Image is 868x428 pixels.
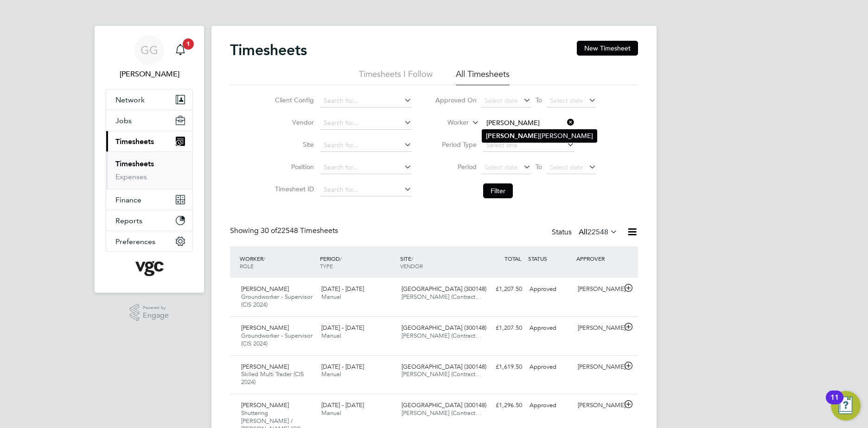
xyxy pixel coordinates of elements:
input: Search for... [320,117,412,130]
div: SITE [398,250,478,274]
a: Expenses [115,172,147,181]
a: Powered byEngage [130,304,169,321]
div: £1,207.50 [478,321,526,336]
button: Network [106,89,192,110]
div: £1,207.50 [478,282,526,297]
a: GG[PERSON_NAME] [106,35,193,80]
span: Manual [321,332,341,340]
input: Select one [483,139,574,152]
div: Approved [526,321,574,336]
label: Client Config [272,96,314,104]
span: Engage [143,312,169,320]
span: TOTAL [504,255,521,262]
label: All [579,227,618,237]
button: Finance [106,189,192,210]
span: / [411,255,413,262]
button: Timesheets [106,131,192,151]
label: Position [272,163,314,171]
div: APPROVER [574,250,622,267]
span: Finance [115,195,141,204]
button: Preferences [106,231,192,252]
span: Preferences [115,237,155,246]
a: Timesheets [115,159,154,168]
nav: Main navigation [95,26,204,293]
button: Reports [106,210,192,231]
span: / [340,255,342,262]
a: 1 [171,35,190,65]
span: [PERSON_NAME] [241,363,289,371]
span: TYPE [320,262,333,270]
span: [DATE] - [DATE] [321,401,364,409]
label: Timesheet ID [272,185,314,193]
div: [PERSON_NAME] [574,398,622,413]
span: / [263,255,265,262]
span: Select date [550,96,583,105]
div: WORKER [237,250,318,274]
span: [DATE] - [DATE] [321,285,364,293]
span: ROLE [240,262,254,270]
span: Timesheets [115,137,154,146]
span: [PERSON_NAME] (Contract… [402,332,481,340]
button: Open Resource Center, 11 new notifications [831,391,861,421]
span: To [533,94,545,106]
div: [PERSON_NAME] [574,321,622,336]
span: [PERSON_NAME] [241,285,289,293]
input: Search for... [320,139,412,152]
span: VENDOR [400,262,423,270]
input: Search for... [320,183,412,196]
span: [PERSON_NAME] (Contract… [402,370,481,378]
span: Skilled Multi Trader (CIS 2024) [241,370,304,386]
span: Powered by [143,304,169,312]
span: GG [140,44,158,56]
span: [PERSON_NAME] [241,401,289,409]
div: £1,296.50 [478,398,526,413]
span: Select date [485,163,518,171]
label: Vendor [272,118,314,126]
span: Manual [321,409,341,417]
span: [GEOGRAPHIC_DATA] (300148) [402,324,486,332]
span: Select date [485,96,518,105]
label: Site [272,140,314,149]
input: Search for... [483,117,574,130]
span: 30 of [261,226,277,235]
span: [PERSON_NAME] [241,324,289,332]
div: PERIOD [318,250,398,274]
span: Manual [321,293,341,301]
div: £1,619.50 [478,359,526,375]
span: Network [115,95,145,104]
span: [GEOGRAPHIC_DATA] (300148) [402,363,486,371]
img: vgcgroup-logo-retina.png [135,261,164,276]
input: Search for... [320,161,412,174]
span: [GEOGRAPHIC_DATA] (300148) [402,401,486,409]
span: [DATE] - [DATE] [321,324,364,332]
div: Status [552,226,619,239]
div: Approved [526,359,574,375]
div: STATUS [526,250,574,267]
span: Groundworker - Supervisor (CIS 2024) [241,293,313,308]
span: Jobs [115,116,132,125]
a: Go to home page [106,261,193,276]
label: Period [435,163,477,171]
label: Period Type [435,140,477,149]
label: Approved On [435,96,477,104]
span: Reports [115,216,142,225]
div: 11 [830,397,839,409]
div: Approved [526,398,574,413]
span: [PERSON_NAME] (Contract… [402,409,481,417]
li: Timesheets I Follow [359,69,433,85]
div: [PERSON_NAME] [574,359,622,375]
span: Select date [550,163,583,171]
li: [PERSON_NAME] [482,130,597,142]
div: Timesheets [106,151,192,189]
b: [PERSON_NAME] [486,132,540,140]
span: 22548 Timesheets [261,226,338,235]
span: Groundworker - Supervisor (CIS 2024) [241,332,313,347]
span: [GEOGRAPHIC_DATA] (300148) [402,285,486,293]
span: [DATE] - [DATE] [321,363,364,371]
label: Worker [427,118,469,127]
span: Gauri Gautam [106,69,193,80]
button: Filter [483,183,513,198]
div: [PERSON_NAME] [574,282,622,297]
span: 22548 [587,227,608,237]
button: Jobs [106,110,192,131]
